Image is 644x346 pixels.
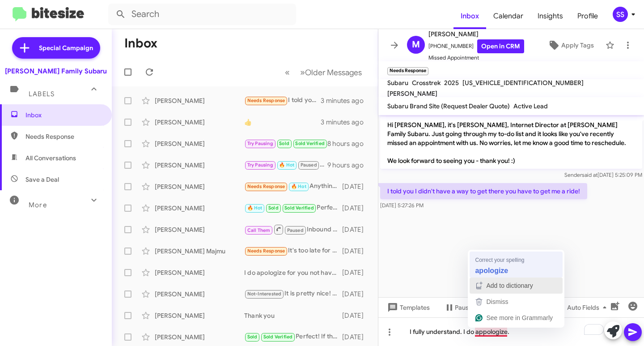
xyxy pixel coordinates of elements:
[124,36,157,51] h1: Inbox
[295,141,325,146] span: Sold Verified
[387,90,437,98] span: [PERSON_NAME]
[263,334,293,340] span: Sold Verified
[279,162,294,168] span: 🔥 Hot
[428,53,524,62] span: Missed Appointment
[155,247,244,256] div: [PERSON_NAME] Majmu
[295,63,367,81] button: Next
[321,118,371,127] div: 3 minutes ago
[155,204,244,213] div: [PERSON_NAME]
[155,118,244,127] div: [PERSON_NAME]
[247,248,285,254] span: Needs Response
[244,138,327,149] div: Yes sir. Thnak you!
[378,317,644,346] div: To enrich screen reader interactions, please activate Accessibility in Grammarly extension settings
[321,96,371,105] div: 3 minutes ago
[25,175,59,184] span: Save a Deal
[155,311,244,320] div: [PERSON_NAME]
[244,181,342,192] div: Anything on this?
[605,7,634,22] button: SS
[327,139,371,148] div: 8 hours ago
[287,227,304,233] span: Paused
[155,182,244,191] div: [PERSON_NAME]
[247,162,273,168] span: Try Pausing
[342,247,371,256] div: [DATE]
[513,102,548,110] span: Active Lead
[247,98,285,103] span: Needs Response
[342,311,371,320] div: [DATE]
[280,63,295,81] button: Previous
[613,7,628,22] div: SS
[486,3,530,29] a: Calendar
[39,43,93,52] span: Special Campaign
[284,205,314,211] span: Sold Verified
[244,95,321,106] div: I told you I didn't have a way to get there you have to get me a ride!
[244,203,342,213] div: Perfect! See you then!
[244,311,342,320] div: Thank you
[412,79,441,87] span: Crosstrek
[387,102,510,110] span: Subaru Brand Site (Request Dealer Quote)
[244,289,342,299] div: It is pretty nice! Also a New BRZ just came in [GEOGRAPHIC_DATA]
[477,39,524,53] a: Open in CRM
[247,291,282,297] span: Not-Interested
[25,154,76,162] span: All Conversations
[12,37,100,59] a: Special Campaign
[455,299,472,316] span: Pause
[564,171,642,178] span: Sender [DATE] 5:25:09 PM
[247,141,273,146] span: Try Pausing
[155,96,244,105] div: [PERSON_NAME]
[342,225,371,234] div: [DATE]
[387,79,408,87] span: Subaru
[387,67,428,75] small: Needs Response
[244,332,342,342] div: Perfect! If there is anything we can do please let us know!
[561,37,594,53] span: Apply Tags
[25,132,102,141] span: Needs Response
[247,205,263,211] span: 🔥 Hot
[301,162,317,168] span: Paused
[342,333,371,342] div: [DATE]
[380,202,424,209] span: [DATE] 5:27:26 PM
[540,37,601,53] button: Apply Tags
[244,118,321,127] div: 👍
[342,290,371,299] div: [DATE]
[412,38,420,52] span: M
[530,3,570,29] a: Insights
[380,183,587,199] p: I told you I didn't have a way to get there you have to get me a ride!
[560,299,617,316] button: Auto Fields
[444,79,459,87] span: 2025
[305,68,362,77] span: Older Messages
[244,268,342,277] div: I do apologize for you not having a satisfactory experience. I know my Product Specialist Kc was ...
[428,39,524,53] span: [PHONE_NUMBER]
[247,184,285,189] span: Needs Response
[342,204,371,213] div: [DATE]
[5,67,107,76] div: [PERSON_NAME] Family Subaru
[244,160,327,170] div: Not a problem. I will make sure to follow up with you in Mid October.
[342,182,371,191] div: [DATE]
[567,299,610,316] span: Auto Fields
[380,117,642,169] p: Hi [PERSON_NAME], it's [PERSON_NAME], Internet Director at [PERSON_NAME] Family Subaru. Just goin...
[378,299,437,316] button: Templates
[108,4,296,25] input: Search
[437,299,479,316] button: Pause
[155,161,244,170] div: [PERSON_NAME]
[453,3,486,29] a: Inbox
[247,227,271,233] span: Call Them
[386,299,430,316] span: Templates
[342,268,371,277] div: [DATE]
[570,3,605,29] a: Profile
[582,171,597,178] span: said at
[29,201,47,209] span: More
[280,63,367,81] nav: Page navigation example
[247,334,258,340] span: Sold
[285,67,290,78] span: «
[428,29,524,39] span: [PERSON_NAME]
[244,246,342,256] div: It's too late for that, there's nothing you can do now.
[300,67,305,78] span: »
[155,225,244,234] div: [PERSON_NAME]
[279,141,289,146] span: Sold
[268,205,279,211] span: Sold
[244,224,342,235] div: Inbound Call
[29,90,55,98] span: Labels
